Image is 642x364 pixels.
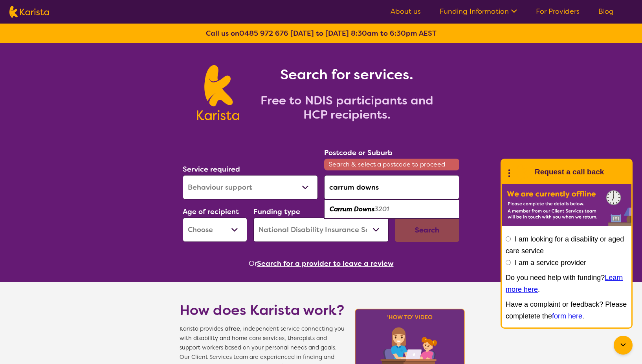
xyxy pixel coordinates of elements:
label: I am looking for a disability or aged care service [506,235,624,255]
b: Call us on [DATE] to [DATE] 8:30am to 6:30pm AEST [206,29,437,38]
p: Do you need help with funding? . [506,272,627,295]
span: Search & select a postcode to proceed [324,159,459,170]
a: Blog [598,7,614,16]
label: I am a service provider [515,259,586,267]
a: About us [391,7,421,16]
label: Service required [183,165,240,174]
input: Type [324,175,459,199]
a: Funding Information [440,7,517,16]
h2: Free to NDIS participants and HCP recipients. [249,93,445,122]
a: For Providers [536,7,580,16]
label: Age of recipient [183,207,239,216]
a: form here [552,312,582,320]
h1: How does Karista work? [180,301,345,320]
h1: Search for services. [249,65,445,84]
div: Carrum Downs 3201 [328,202,455,217]
h1: Request a call back [535,166,604,178]
img: Karista offline chat form to request call back [502,184,631,226]
img: Karista logo [9,6,49,18]
img: Karista logo [197,65,239,120]
em: Carrum Downs [330,205,374,213]
img: Karista [514,164,530,180]
a: 0485 972 676 [239,29,288,38]
span: Or [249,258,257,269]
label: Postcode or Suburb [324,148,393,157]
label: Funding type [253,207,300,216]
b: free [228,325,240,333]
em: 3201 [374,205,389,213]
p: Have a complaint or feedback? Please completete the . [506,298,627,322]
button: Search for a provider to leave a review [257,258,394,269]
